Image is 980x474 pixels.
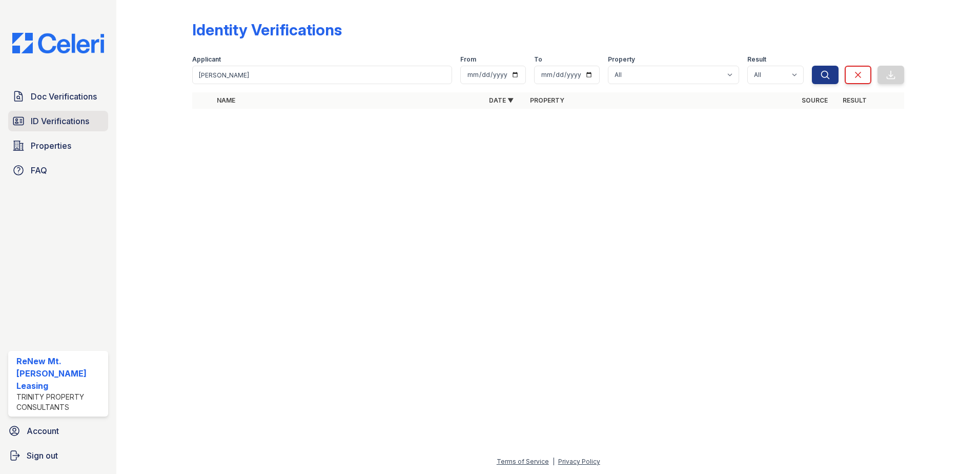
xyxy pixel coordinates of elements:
a: Terms of Service [497,458,549,465]
div: ReNew Mt. [PERSON_NAME] Leasing [16,355,104,392]
span: ID Verifications [31,115,89,127]
label: Applicant [192,55,221,64]
span: FAQ [31,164,47,176]
span: Sign out [27,449,58,462]
a: Doc Verifications [8,86,108,107]
div: Trinity Property Consultants [16,392,104,412]
a: Date ▼ [489,96,514,104]
span: Account [27,425,59,437]
a: Source [802,96,828,104]
label: To [534,55,542,64]
img: CE_Logo_Blue-a8612792a0a2168367f1c8372b55b34899dd931a85d93a1a3d3e32e68fde9ad4.png [4,33,112,53]
a: Sign out [4,445,112,466]
div: Identity Verifications [192,21,342,39]
a: ID Verifications [8,111,108,131]
label: From [460,55,476,64]
label: Property [608,55,635,64]
span: Properties [31,140,71,152]
a: Result [843,96,867,104]
label: Result [747,55,766,64]
a: FAQ [8,160,108,181]
a: Properties [8,135,108,156]
a: Privacy Policy [558,458,600,465]
span: Doc Verifications [31,90,97,103]
a: Account [4,421,112,441]
input: Search by name or phone number [192,66,452,84]
a: Name [217,96,235,104]
a: Property [530,96,564,104]
div: | [553,458,555,465]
